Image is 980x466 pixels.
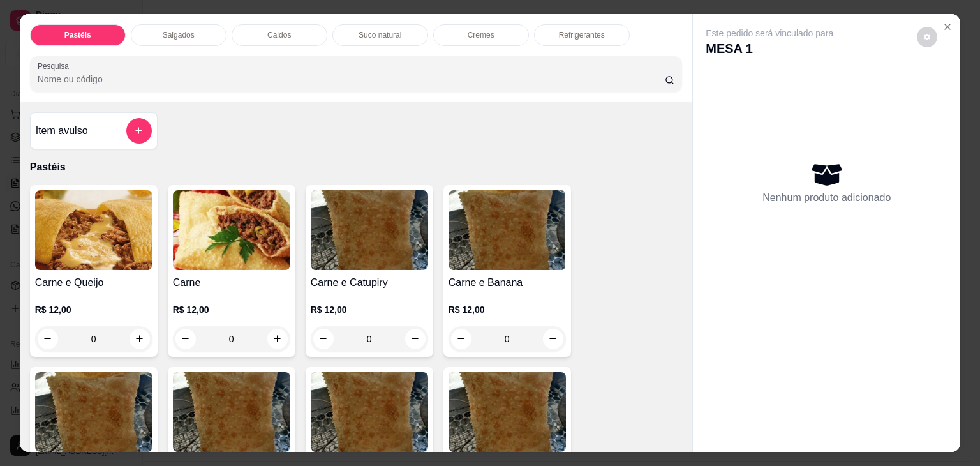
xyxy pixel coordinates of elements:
[359,30,401,40] p: Suco natural
[173,372,290,452] img: product-image
[706,40,833,57] p: MESA 1
[917,27,937,47] button: decrease-product-quantity
[64,30,91,40] p: Pastéis
[311,275,428,290] h4: Carne e Catupiry
[449,372,566,452] img: product-image
[38,61,73,71] label: Pesquisa
[38,73,665,86] input: Pesquisa
[449,190,566,270] img: product-image
[35,190,152,270] img: product-image
[449,303,566,316] p: R$ 12,00
[449,275,566,290] h4: Carne e Banana
[126,118,152,144] button: add-separate-item
[30,160,683,175] p: Pastéis
[267,30,291,40] p: Caldos
[173,303,290,316] p: R$ 12,00
[311,303,428,316] p: R$ 12,00
[36,123,88,139] h4: Item avulso
[163,30,195,40] p: Salgados
[762,190,891,206] p: Nenhum produto adicionado
[173,275,290,290] h4: Carne
[468,30,494,40] p: Cremes
[173,190,290,270] img: product-image
[311,190,428,270] img: product-image
[559,30,605,40] p: Refrigerantes
[937,17,958,37] button: Close
[35,275,152,290] h4: Carne e Queijo
[311,372,428,452] img: product-image
[35,303,152,316] p: R$ 12,00
[35,372,152,452] img: product-image
[706,27,833,40] p: Este pedido será vinculado para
